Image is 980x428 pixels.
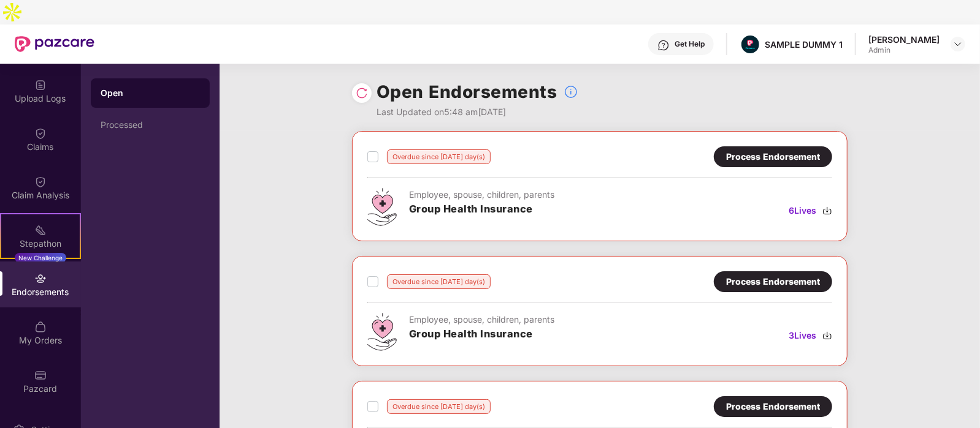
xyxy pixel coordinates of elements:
span: 6 Lives [789,204,816,217]
div: Last Updated on 5:48 am[DATE] [377,105,578,119]
div: Processed [101,120,200,130]
img: svg+xml;base64,PHN2ZyB4bWxucz0iaHR0cDovL3d3dy53My5vcmcvMjAwMC9zdmciIHdpZHRoPSI0Ny43MTQiIGhlaWdodD... [367,313,397,351]
div: Stepathon [1,238,80,250]
div: Process Endorsement [726,150,820,163]
div: Get Help [675,39,705,49]
img: svg+xml;base64,PHN2ZyBpZD0iTXlfT3JkZXJzIiBkYXRhLW5hbWU9Ik15IE9yZGVycyIgeG1sbnM9Imh0dHA6Ly93d3cudz... [34,321,47,333]
img: svg+xml;base64,PHN2ZyBpZD0iSW5mb18tXzMyeDMyIiBkYXRhLW5hbWU9IkluZm8gLSAzMngzMiIgeG1sbnM9Imh0dHA6Ly... [564,84,578,99]
img: svg+xml;base64,PHN2ZyBpZD0iRG93bmxvYWQtMzJ4MzIiIHhtbG5zPSJodHRwOi8vd3d3LnczLm9yZy8yMDAwL3N2ZyIgd2... [822,206,832,216]
div: Open [101,87,200,99]
img: svg+xml;base64,PHN2ZyBpZD0iUGF6Y2FyZCIgeG1sbnM9Imh0dHA6Ly93d3cudzMub3JnLzIwMDAvc3ZnIiB3aWR0aD0iMj... [34,369,47,381]
h3: Group Health Insurance [409,326,554,342]
div: Process Endorsement [726,400,820,413]
img: svg+xml;base64,PHN2ZyBpZD0iRW5kb3JzZW1lbnRzIiB4bWxucz0iaHR0cDovL3d3dy53My5vcmcvMjAwMC9zdmciIHdpZH... [34,272,47,285]
div: Employee, spouse, children, parents [409,188,554,201]
img: svg+xml;base64,PHN2ZyBpZD0iRHJvcGRvd24tMzJ4MzIiIHhtbG5zPSJodHRwOi8vd3d3LnczLm9yZy8yMDAwL3N2ZyIgd2... [953,39,963,49]
h1: Open Endorsements [377,78,557,105]
img: svg+xml;base64,PHN2ZyBpZD0iQ2xhaW0iIHhtbG5zPSJodHRwOi8vd3d3LnczLm9yZy8yMDAwL3N2ZyIgd2lkdGg9IjIwIi... [34,176,47,188]
img: New Pazcare Logo [15,36,94,52]
img: svg+xml;base64,PHN2ZyB4bWxucz0iaHR0cDovL3d3dy53My5vcmcvMjAwMC9zdmciIHdpZHRoPSIyMSIgaGVpZ2h0PSIyMC... [34,224,47,236]
img: svg+xml;base64,PHN2ZyBpZD0iSGVscC0zMngzMiIgeG1sbnM9Imh0dHA6Ly93d3cudzMub3JnLzIwMDAvc3ZnIiB3aWR0aD... [657,39,670,51]
img: Pazcare_Alternative_logo-01-01.png [741,36,759,53]
img: svg+xml;base64,PHN2ZyBpZD0iRG93bmxvYWQtMzJ4MzIiIHhtbG5zPSJodHRwOi8vd3d3LnczLm9yZy8yMDAwL3N2ZyIgd2... [822,331,832,340]
img: svg+xml;base64,PHN2ZyBpZD0iQ2xhaW0iIHhtbG5zPSJodHRwOi8vd3d3LnczLm9yZy8yMDAwL3N2ZyIgd2lkdGg9IjIwIi... [34,127,47,140]
div: Overdue since [DATE] day(s) [387,399,491,414]
div: Admin [868,45,940,55]
div: SAMPLE DUMMY 1 [765,39,843,50]
div: Overdue since [DATE] day(s) [387,274,491,289]
img: svg+xml;base64,PHN2ZyBpZD0iUmVsb2FkLTMyeDMyIiB4bWxucz0iaHR0cDovL3d3dy53My5vcmcvMjAwMC9zdmciIHdpZH... [356,87,368,99]
span: 3 Lives [789,329,816,342]
img: svg+xml;base64,PHN2ZyBpZD0iVXBsb2FkX0xvZ3MiIGRhdGEtbmFtZT0iVXBsb2FkIExvZ3MiIHhtbG5zPSJodHRwOi8vd3... [34,79,47,91]
div: Employee, spouse, children, parents [409,313,554,326]
img: svg+xml;base64,PHN2ZyB4bWxucz0iaHR0cDovL3d3dy53My5vcmcvMjAwMC9zdmciIHdpZHRoPSI0Ny43MTQiIGhlaWdodD... [367,188,397,226]
div: Overdue since [DATE] day(s) [387,149,491,164]
div: [PERSON_NAME] [868,34,940,45]
div: Process Endorsement [726,275,820,288]
div: New Challenge [15,253,66,263]
h3: Group Health Insurance [409,201,554,217]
